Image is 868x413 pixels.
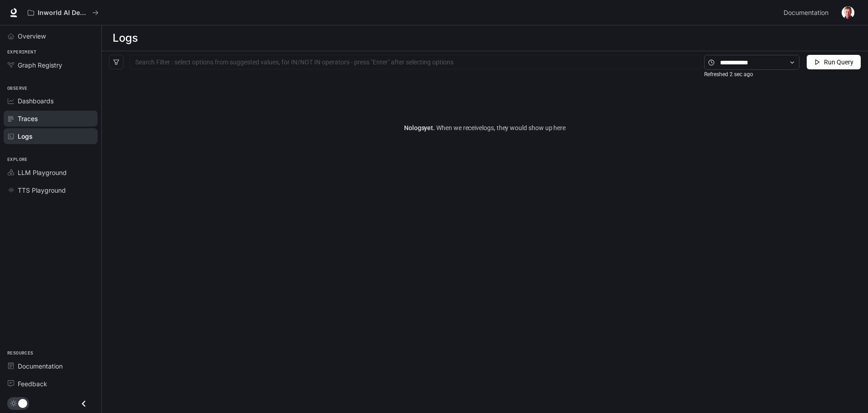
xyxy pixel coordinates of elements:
a: Graph Registry [4,57,98,73]
span: Graph Registry [18,60,62,70]
button: Run Query [807,55,861,69]
span: filter [113,59,119,65]
a: Traces [4,111,98,126]
a: TTS Playground [4,182,98,198]
span: Dark mode toggle [18,398,27,408]
button: All workspaces [24,4,103,22]
a: Feedback [4,376,98,392]
button: filter [109,55,123,69]
a: Overview [4,28,98,44]
a: LLM Playground [4,165,98,180]
span: Run Query [824,57,853,67]
button: Close drawer [74,394,94,413]
span: Dashboards [18,96,54,106]
article: Refreshed 2 sec ago [704,70,753,79]
p: Inworld AI Demos [38,9,89,17]
span: Documentation [18,361,63,371]
img: User avatar [842,6,854,19]
span: TTS Playground [18,185,66,195]
a: Logs [4,128,98,144]
span: Logs [18,131,33,141]
h1: Logs [113,29,138,47]
span: LLM Playground [18,168,67,177]
span: Documentation [784,7,829,19]
a: Documentation [4,358,98,374]
article: No logs yet. [404,123,566,133]
a: Dashboards [4,93,98,109]
span: When we receive logs , they would show up here [435,124,566,131]
span: Overview [18,31,46,41]
span: Feedback [18,379,47,389]
button: User avatar [839,4,857,22]
a: Documentation [780,4,835,22]
span: Traces [18,114,38,123]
